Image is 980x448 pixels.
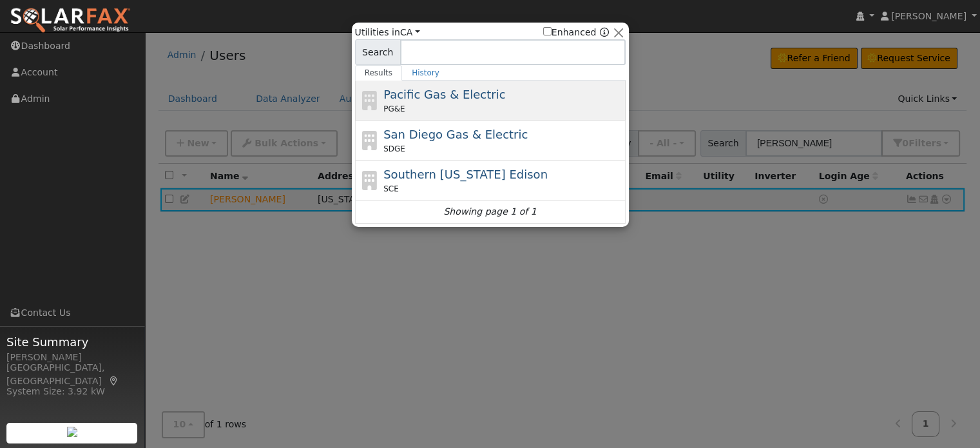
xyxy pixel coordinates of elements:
[383,88,505,101] span: Pacific Gas & Electric
[6,333,138,351] span: Site Summary
[400,27,420,37] a: CA
[10,7,131,34] img: SolarFax
[383,183,399,195] span: SCE
[355,65,403,81] a: Results
[355,26,420,39] span: Utilities in
[383,168,548,181] span: Southern [US_STATE] Edison
[6,385,138,398] div: System Size: 3.92 kW
[891,11,966,21] span: [PERSON_NAME]
[599,27,608,37] a: Enhanced Providers
[383,143,405,155] span: SDGE
[443,205,536,219] i: Showing page 1 of 1
[355,39,401,65] span: Search
[543,26,597,39] label: Enhanced
[543,27,552,35] input: Enhanced
[6,351,138,364] div: [PERSON_NAME]
[383,103,405,115] span: PG&E
[6,361,138,388] div: [GEOGRAPHIC_DATA], [GEOGRAPHIC_DATA]
[543,26,609,39] span: Show enhanced providers
[67,427,77,437] img: retrieve
[402,65,449,81] a: History
[108,376,120,386] a: Map
[383,128,528,141] span: San Diego Gas & Electric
